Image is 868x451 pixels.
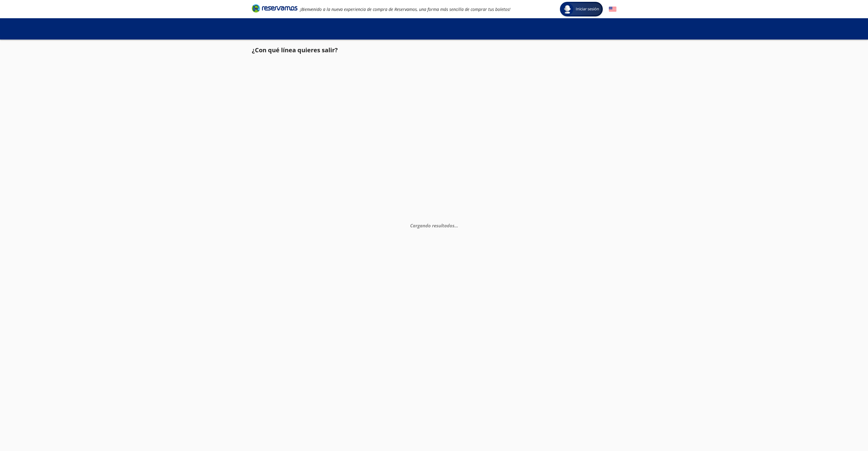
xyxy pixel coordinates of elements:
span: . [456,222,457,229]
button: English [609,5,616,13]
span: . [455,222,456,229]
span: . [457,222,458,229]
p: ¿Con qué línea quieres salir? [252,46,338,55]
em: ¡Bienvenido a la nueva experiencia de compra de Reservamos, una forma más sencilla de comprar tus... [300,6,510,12]
em: Cargando resultados [410,222,458,229]
span: Iniciar sesión [573,6,602,12]
a: Brand Logo [252,4,297,15]
i: Brand Logo [252,4,297,13]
